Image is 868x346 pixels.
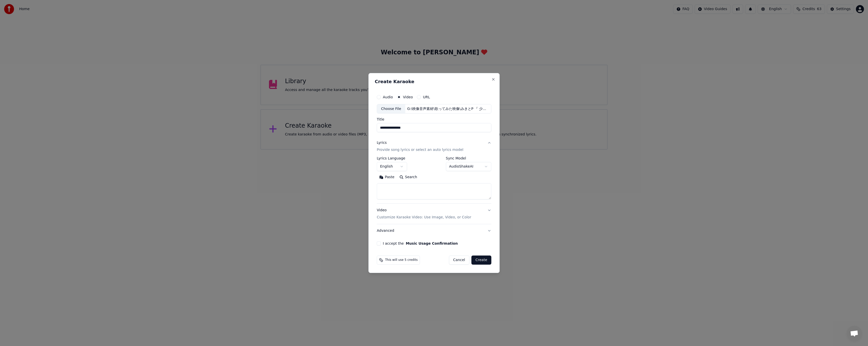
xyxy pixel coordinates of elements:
button: LyricsProvide song lyrics or select an auto lyrics model [377,136,491,157]
button: Advanced [377,224,491,237]
label: Sync Model [446,157,491,160]
label: Audio [383,95,393,99]
div: Video [377,208,471,220]
p: Customize Karaoke Video: Use Image, Video, or Color [377,215,471,220]
button: Search [397,173,420,181]
label: Video [403,95,413,99]
label: URL [423,95,430,99]
div: LyricsProvide song lyrics or select an auto lyrics model [377,157,491,204]
label: I accept the [383,242,458,245]
span: This will use 5 credits [385,258,418,262]
label: Lyrics Language [377,157,407,160]
div: G:\映像音声素材\歌ってみた映像\みきとP 『 少女[PERSON_NAME] 』 MV.mp4 [405,106,491,111]
div: Lyrics [377,141,387,146]
div: Choose File [377,104,405,113]
button: I accept the [406,242,458,245]
button: Cancel [449,256,469,265]
button: VideoCustomize Karaoke Video: Use Image, Video, or Color [377,204,491,224]
p: Provide song lyrics or select an auto lyrics model [377,148,463,153]
h2: Create Karaoke [375,79,493,84]
button: Paste [377,173,397,181]
label: Title [377,118,491,121]
button: Create [471,256,491,265]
